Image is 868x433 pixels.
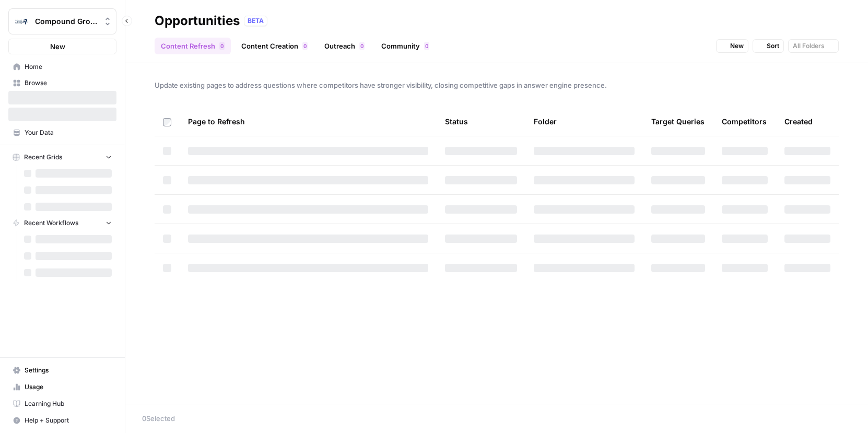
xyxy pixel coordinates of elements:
[8,8,116,34] button: Workspace: Compound Growth
[8,379,116,395] a: Usage
[25,366,112,375] span: Settings
[360,42,363,50] span: 0
[142,413,851,424] div: 0 Selected
[8,149,116,165] button: Recent Grids
[8,395,116,412] a: Learning Hub
[25,128,112,137] span: Your Data
[424,42,429,50] div: 0
[8,215,116,231] button: Recent Workflows
[8,362,116,379] a: Settings
[534,107,557,136] div: Folder
[767,41,779,51] span: Sort
[445,107,468,136] div: Status
[219,42,225,50] div: 0
[788,39,839,53] button: All Folders
[50,41,65,52] span: New
[25,78,112,88] span: Browse
[35,16,98,27] span: Compound Growth
[25,62,112,72] span: Home
[425,42,428,50] span: 0
[24,218,78,228] span: Recent Workflows
[155,13,240,29] div: Opportunities
[303,42,307,50] span: 0
[24,153,62,162] span: Recent Grids
[793,41,825,51] span: All Folders
[359,42,365,50] div: 0
[651,107,705,136] div: Target Queries
[375,38,436,54] a: Community0
[155,80,839,90] span: Update existing pages to address questions where competitors have stronger visibility, closing co...
[753,39,784,53] button: Sort
[25,399,112,408] span: Learning Hub
[244,16,267,26] div: BETA
[784,107,813,136] div: Created
[8,39,116,54] button: New
[8,124,116,141] a: Your Data
[220,42,224,50] span: 0
[155,38,231,54] a: Content Refresh0
[188,107,428,136] div: Page to Refresh
[8,75,116,91] a: Browse
[302,42,308,50] div: 0
[716,39,748,53] button: New
[8,58,116,75] a: Home
[235,38,314,54] a: Content Creation0
[25,416,112,425] span: Help + Support
[8,412,116,429] button: Help + Support
[25,382,112,392] span: Usage
[722,107,767,136] div: Competitors
[318,38,371,54] a: Outreach0
[12,12,31,31] img: Compound Growth Logo
[730,41,744,51] span: New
